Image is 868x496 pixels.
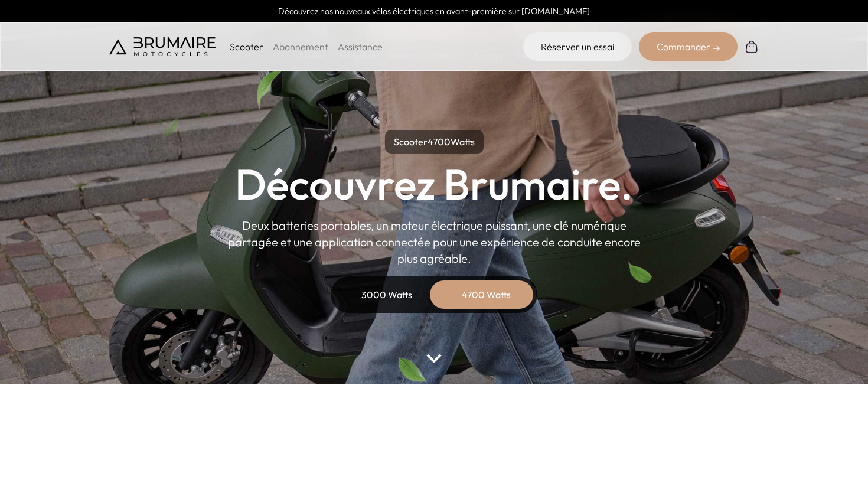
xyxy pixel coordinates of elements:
[338,41,383,53] a: Assistance
[230,40,263,54] p: Scooter
[235,163,633,205] h1: Découvrez Brumaire.
[713,45,720,52] img: right-arrow-2.png
[639,32,738,61] div: Commander
[273,41,328,53] a: Abonnement
[523,32,632,61] a: Réserver un essai
[385,130,484,154] p: Scooter Watts
[428,136,451,148] span: 4700
[745,40,759,54] img: Panier
[340,280,434,309] div: 3000 Watts
[426,354,442,363] img: arrow-bottom.png
[227,217,641,267] p: Deux batteries portables, un moteur électrique puissant, une clé numérique partagée et une applic...
[109,37,216,56] img: Brumaire Motocycles
[439,280,533,309] div: 4700 Watts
